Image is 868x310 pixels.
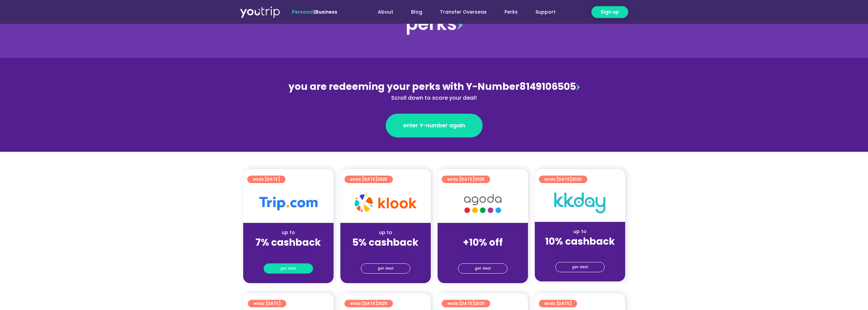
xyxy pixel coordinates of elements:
[377,300,387,306] span: 2025
[356,6,564,18] nav: Menu
[540,228,620,235] div: up to
[539,176,587,183] a: ends [DATE]2025
[544,176,582,183] span: ends [DATE]
[555,262,605,272] a: get deal
[572,262,588,272] span: get deal
[280,264,296,273] span: get deal
[544,300,572,307] span: ends [DATE]
[350,176,387,183] span: ends [DATE]
[447,300,485,307] span: ends [DATE]
[315,9,337,15] a: Business
[539,300,577,307] a: ends [DATE]
[402,6,431,18] a: Blog
[386,114,483,137] a: enter Y-number again
[289,80,519,93] span: you are redeeming your perks with Y-Number
[591,6,628,18] a: Sign up
[442,176,490,183] a: ends [DATE]2025
[377,176,387,182] span: 2025
[474,176,485,182] span: 2025
[378,264,394,273] span: get deal
[403,121,465,130] span: enter Y-number again
[572,176,582,182] span: 2025
[346,249,425,256] div: (for stays only)
[253,300,281,307] span: ends [DATE]
[447,176,485,183] span: ends [DATE]
[496,6,527,18] a: Perks
[475,264,491,273] span: get deal
[443,249,523,256] div: (for stays only)
[352,236,418,249] strong: 5% cashback
[344,176,393,183] a: ends [DATE]2025
[286,94,582,102] div: Scroll down to score your deal!
[247,176,285,183] a: ends [DATE]
[545,235,615,248] strong: 10% cashback
[369,6,402,18] a: About
[540,248,620,255] div: (for stays only)
[292,9,314,15] span: Personal
[474,300,485,306] span: 2025
[253,176,280,183] span: ends [DATE]
[350,300,387,307] span: ends [DATE]
[346,229,425,236] div: up to
[292,9,337,15] span: |
[249,249,328,256] div: (for stays only)
[255,236,321,249] strong: 7% cashback
[344,300,393,307] a: ends [DATE]2025
[463,236,503,249] strong: +10% off
[264,263,313,274] a: get deal
[286,80,582,102] div: 8149106505
[476,229,489,236] span: up to
[442,300,490,307] a: ends [DATE]2025
[527,6,564,18] a: Support
[458,263,507,274] a: get deal
[249,229,328,236] div: up to
[361,263,410,274] a: get deal
[601,9,619,16] span: Sign up
[248,300,286,307] a: ends [DATE]
[431,6,496,18] a: Transfer Overseas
